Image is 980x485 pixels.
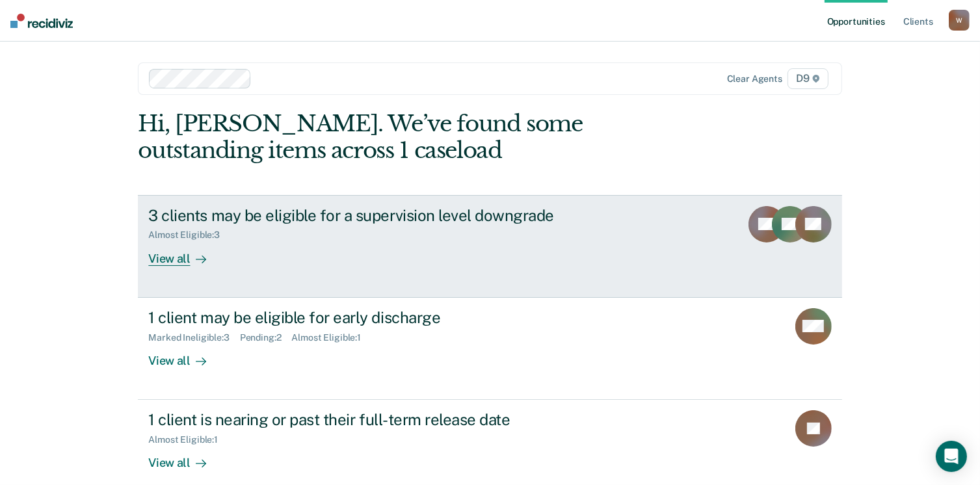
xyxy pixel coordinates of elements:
img: Recidiviz [10,14,73,28]
div: 1 client may be eligible for early discharge [148,308,605,327]
div: Hi, [PERSON_NAME]. We’ve found some outstanding items across 1 caseload [138,111,701,164]
div: Almost Eligible : 1 [148,434,228,445]
a: 3 clients may be eligible for a supervision level downgradeAlmost Eligible:3View all [138,195,841,298]
div: Almost Eligible : 1 [292,332,372,343]
span: D9 [788,68,828,89]
a: 1 client may be eligible for early dischargeMarked Ineligible:3Pending:2Almost Eligible:1View all [138,298,841,400]
div: Pending : 2 [240,332,292,343]
div: Marked Ineligible : 3 [148,332,239,343]
div: View all [148,241,221,266]
div: 3 clients may be eligible for a supervision level downgrade [148,206,605,225]
div: View all [148,343,221,368]
div: Almost Eligible : 3 [148,229,230,241]
div: Open Intercom Messenger [936,441,967,472]
div: Clear agents [727,73,782,85]
div: 1 client is nearing or past their full-term release date [148,410,605,429]
button: W [949,10,970,31]
div: View all [148,445,221,471]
